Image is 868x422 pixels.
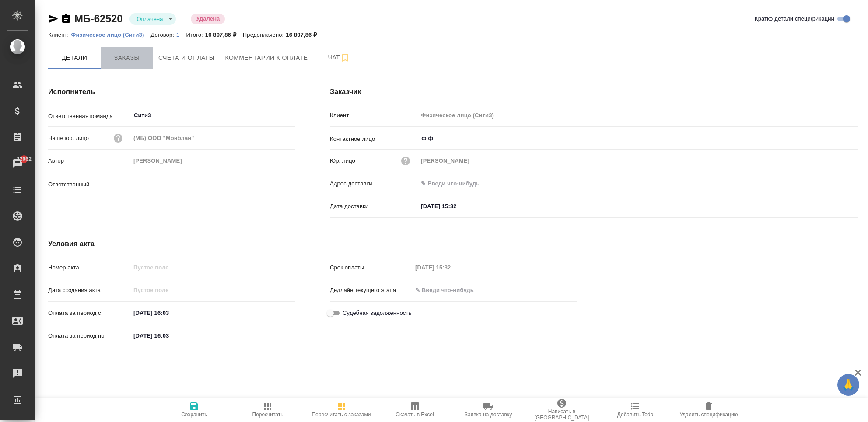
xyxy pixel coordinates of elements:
[61,14,71,24] button: Скопировать ссылку
[48,286,130,295] p: Дата создания акта
[196,14,220,23] p: Удалена
[330,157,355,165] p: Юр. лицо
[343,309,411,317] span: Судебная задолженность
[150,31,176,38] p: Договор:
[48,180,130,189] p: Ответственный
[48,31,71,38] p: Клиент:
[106,52,148,63] span: Заказы
[841,376,856,394] span: 🙏
[130,307,207,319] input: ✎ Введи что-нибудь
[74,13,122,24] a: МБ-62520
[2,153,33,174] a: 32062
[318,52,360,63] span: Чат
[48,263,130,272] p: Номер акта
[418,154,858,167] input: Пустое поле
[330,111,418,120] p: Клиент
[48,87,295,97] h4: Исполнитель
[130,261,295,274] input: Пустое поле
[48,239,577,249] h4: Условия акта
[418,109,858,122] input: Пустое поле
[11,155,37,164] span: 32062
[48,134,89,143] p: Наше юр. лицо
[48,309,130,317] p: Оплата за период с
[225,52,308,63] span: Комментарии к оплате
[134,15,165,23] button: Оплачена
[330,87,858,97] h4: Заказчик
[130,284,207,296] input: Пустое поле
[129,13,176,25] div: Оплачена
[330,286,412,295] p: Дедлайн текущего этапа
[330,179,418,188] p: Адрес доставки
[290,115,292,116] button: Open
[130,329,207,342] input: ✎ Введи что-нибудь
[243,31,286,38] p: Предоплачено:
[418,177,858,190] input: ✎ Введи что-нибудь
[48,112,130,121] p: Ответственная команда
[837,374,859,396] button: 🙏
[176,31,186,38] a: 1
[412,284,489,296] input: ✎ Введи что-нибудь
[158,52,215,63] span: Счета и оплаты
[48,14,59,24] button: Скопировать ссылку для ЯМессенджера
[412,261,489,274] input: Пустое поле
[48,157,130,165] p: Автор
[176,31,186,38] p: 1
[48,331,130,340] p: Оплата за период по
[330,263,412,272] p: Срок оплаты
[290,183,292,185] button: Open
[418,200,494,213] input: ✎ Введи что-нибудь
[71,31,150,38] p: Физическое лицо (Сити3)
[755,14,834,23] span: Кратко детали спецификации
[330,202,418,211] p: Дата доставки
[854,137,855,139] button: Open
[130,154,295,167] input: Пустое поле
[286,31,323,38] p: 16 807,86 ₽
[340,52,350,63] svg: Подписаться
[53,52,95,63] span: Детали
[330,135,418,143] p: Контактное лицо
[205,31,243,38] p: 16 807,86 ₽
[71,31,150,38] a: Физическое лицо (Сити3)
[130,132,295,144] input: Пустое поле
[186,31,205,38] p: Итого:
